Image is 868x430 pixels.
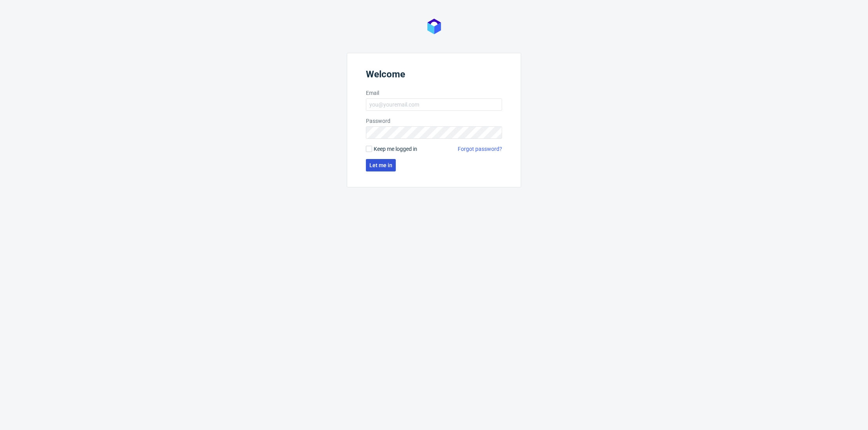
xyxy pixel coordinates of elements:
label: Password [366,117,502,125]
a: Forgot password? [458,145,502,153]
span: Keep me logged in [374,145,417,153]
button: Let me in [366,159,396,171]
span: Let me in [369,163,392,168]
label: Email [366,89,502,97]
input: you@youremail.com [366,98,502,111]
header: Welcome [366,69,502,83]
